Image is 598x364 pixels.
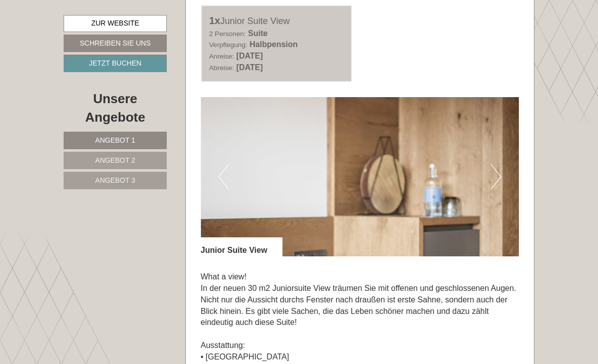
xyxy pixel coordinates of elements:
a: Schreiben Sie uns [64,35,167,52]
small: Anreise: [209,53,234,60]
div: Junior Suite View [209,14,344,28]
a: Zur Website [64,15,167,32]
div: Junior Suite View [201,237,282,256]
b: 1x [209,15,220,26]
a: Jetzt buchen [64,55,167,72]
button: Next [491,164,501,189]
b: [DATE] [236,63,263,72]
span: Angebot 3 [95,176,135,184]
b: Suite [248,29,267,38]
span: Angebot 1 [95,136,135,144]
span: Angebot 2 [95,156,135,164]
b: Halbpension [249,40,297,49]
small: Verpflegung: [209,41,247,49]
b: [DATE] [236,52,263,60]
div: Unsere Angebote [64,90,167,127]
img: image [201,97,519,256]
button: Previous [218,164,229,189]
small: 2 Personen: [209,30,246,38]
small: Abreise: [209,64,234,72]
